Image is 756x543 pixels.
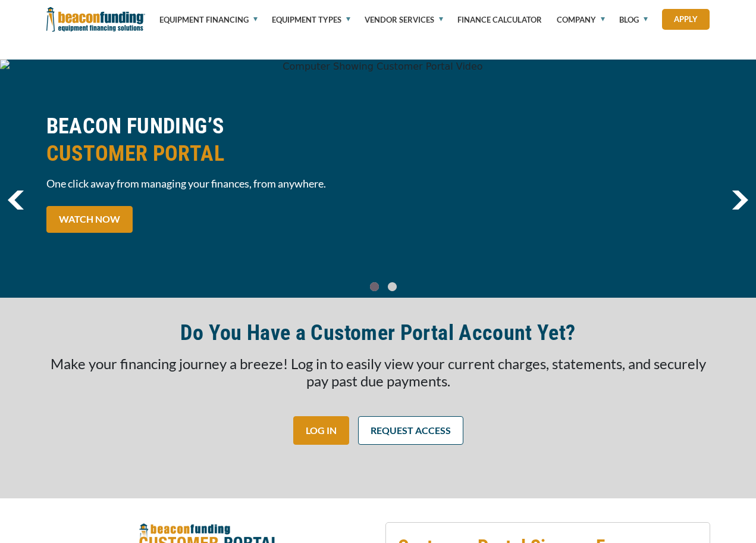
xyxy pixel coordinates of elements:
[8,191,24,210] a: previous
[46,176,371,191] span: One click away from managing your finances, from anywhere.
[51,355,706,389] span: Make your financing journey a breeze! Log in to easily view your current charges, statements, and...
[46,113,371,167] h2: BEACON FUNDING’S
[732,191,748,210] img: Right Navigator
[358,416,463,445] a: REQUEST ACCESS
[732,191,748,210] a: next
[368,282,382,292] a: Go To Slide 0
[662,9,710,30] a: Apply
[8,191,24,210] img: Left Navigator
[46,140,371,167] span: CUSTOMER PORTAL
[293,416,349,445] a: LOG IN
[385,282,400,292] a: Go To Slide 1
[46,206,133,233] a: WATCH NOW
[180,319,575,347] h2: Do You Have a Customer Portal Account Yet?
